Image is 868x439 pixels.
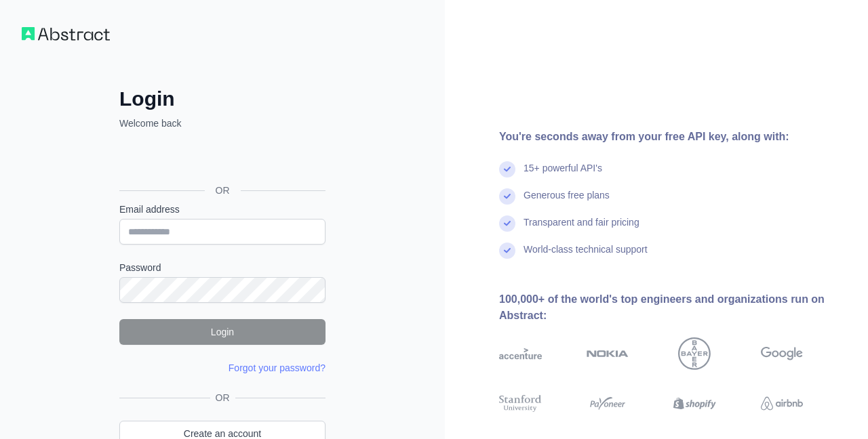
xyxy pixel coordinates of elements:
img: stanford university [499,393,542,414]
div: 100,000+ of the world's top engineers and organizations run on Abstract: [499,291,846,324]
div: World-class technical support [524,243,648,270]
div: Transparent and fair pricing [524,215,639,243]
img: check mark [499,243,515,259]
img: check mark [499,188,515,205]
div: You're seconds away from your free API key, along with: [499,129,846,145]
h2: Login [119,87,325,111]
a: Forgot your password? [229,362,325,373]
label: Email address [119,203,325,216]
img: check mark [499,161,515,177]
div: 15+ powerful API's [524,161,602,188]
img: check mark [499,215,515,232]
div: Inicie sessão com o Google. Abre num novo separador [119,145,323,175]
div: Generous free plans [524,188,610,215]
label: Password [119,261,325,274]
iframe: Botão Iniciar sessão com o Google [113,145,330,175]
p: Welcome back [119,117,325,130]
img: payoneer [587,393,629,414]
img: shopify [673,393,716,414]
span: OR [210,391,235,404]
span: OR [205,184,241,197]
img: accenture [499,337,542,370]
img: nokia [587,337,629,370]
img: bayer [678,337,711,370]
img: Workflow [22,27,110,41]
img: airbnb [761,393,804,414]
button: Login [119,319,325,345]
img: google [761,337,804,370]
